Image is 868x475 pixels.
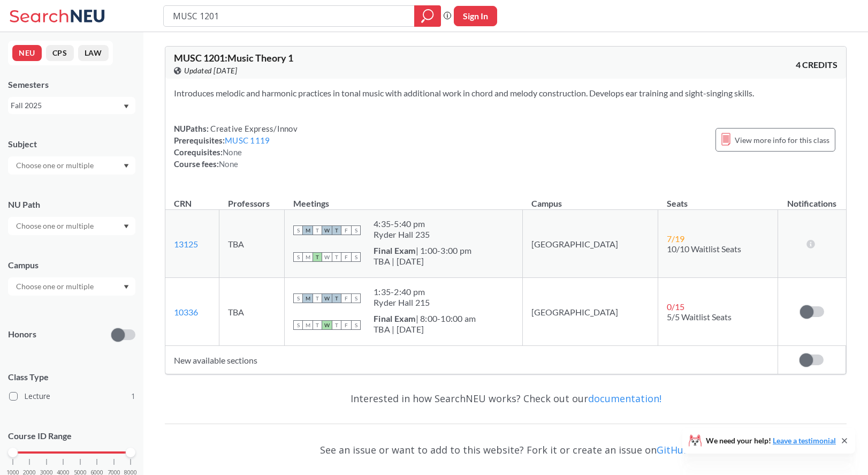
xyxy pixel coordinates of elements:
[174,123,298,170] div: NUPaths: Prerequisites: Corequisites: Course fees:
[11,159,101,172] input: Choose one or multiple
[657,443,690,456] a: GitHub
[219,278,285,346] td: TBA
[351,252,361,262] span: S
[11,100,123,111] div: Fall 2025
[332,293,341,303] span: T
[174,239,198,249] a: 13125
[332,252,341,262] span: T
[124,104,129,109] svg: Dropdown arrow
[8,97,135,114] div: Fall 2025Dropdown arrow
[124,285,129,289] svg: Dropdown arrow
[667,312,732,322] span: 5/5 Waitlist Seats
[293,320,303,330] span: S
[735,133,829,147] span: View more info for this class
[313,225,322,235] span: T
[374,245,471,256] div: | 1:00-3:00 pm
[165,434,847,465] div: See an issue or want to add to this website? Fork it or create an issue on .
[78,45,109,61] button: LAW
[374,256,471,267] div: TBA | [DATE]
[374,218,430,229] div: 4:35 - 5:40 pm
[523,187,658,210] th: Campus
[8,199,135,210] div: NU Path
[209,124,298,133] span: Creative Express/Innov
[293,293,303,303] span: S
[174,307,198,317] a: 10336
[219,187,285,210] th: Professors
[322,293,332,303] span: W
[667,301,684,312] span: 0 / 15
[9,389,135,403] label: Lecture
[332,225,341,235] span: T
[303,293,313,303] span: M
[313,293,322,303] span: T
[225,135,270,145] a: MUSC 1119
[421,9,434,24] svg: magnifying glass
[285,187,523,210] th: Meetings
[322,320,332,330] span: W
[293,252,303,262] span: S
[332,320,341,330] span: T
[351,293,361,303] span: S
[124,164,129,168] svg: Dropdown arrow
[8,259,135,271] div: Campus
[374,245,416,255] b: Final Exam
[11,220,101,232] input: Choose one or multiple
[303,225,313,235] span: M
[165,346,778,374] td: New available sections
[341,252,351,262] span: F
[219,159,238,169] span: None
[374,324,476,335] div: TBA | [DATE]
[313,252,322,262] span: T
[8,277,135,296] div: Dropdown arrow
[351,225,361,235] span: S
[667,233,684,244] span: 7 / 19
[374,313,476,324] div: | 8:00-10:00 am
[588,392,661,405] a: documentation!
[174,52,293,64] span: MUSC 1201 : Music Theory 1
[667,244,741,254] span: 10/10 Waitlist Seats
[8,430,135,442] p: Course ID Range
[773,436,836,445] a: Leave a testimonial
[374,313,416,323] b: Final Exam
[293,225,303,235] span: S
[172,7,407,25] input: Class, professor, course number, "phrase"
[303,252,313,262] span: M
[523,278,658,346] td: [GEOGRAPHIC_DATA]
[223,147,242,157] span: None
[8,328,36,341] p: Honors
[374,297,430,308] div: Ryder Hall 215
[341,225,351,235] span: F
[46,45,74,61] button: CPS
[8,138,135,150] div: Subject
[8,371,135,383] span: Class Type
[341,320,351,330] span: F
[658,187,778,210] th: Seats
[778,187,846,210] th: Notifications
[174,198,192,209] div: CRN
[454,6,497,26] button: Sign In
[8,79,135,91] div: Semesters
[351,320,361,330] span: S
[11,280,101,293] input: Choose one or multiple
[322,225,332,235] span: W
[124,224,129,229] svg: Dropdown arrow
[414,5,441,27] div: magnifying glass
[12,45,42,61] button: NEU
[184,65,237,77] span: Updated [DATE]
[8,217,135,235] div: Dropdown arrow
[219,210,285,278] td: TBA
[8,156,135,175] div: Dropdown arrow
[523,210,658,278] td: [GEOGRAPHIC_DATA]
[313,320,322,330] span: T
[374,229,430,240] div: Ryder Hall 235
[322,252,332,262] span: W
[303,320,313,330] span: M
[796,59,837,71] span: 4 CREDITS
[174,87,837,99] section: Introduces melodic and harmonic practices in tonal music with additional work in chord and melody...
[374,286,430,297] div: 1:35 - 2:40 pm
[131,390,135,402] span: 1
[165,383,847,414] div: Interested in how SearchNEU works? Check out our
[706,437,836,444] span: We need your help!
[341,293,351,303] span: F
